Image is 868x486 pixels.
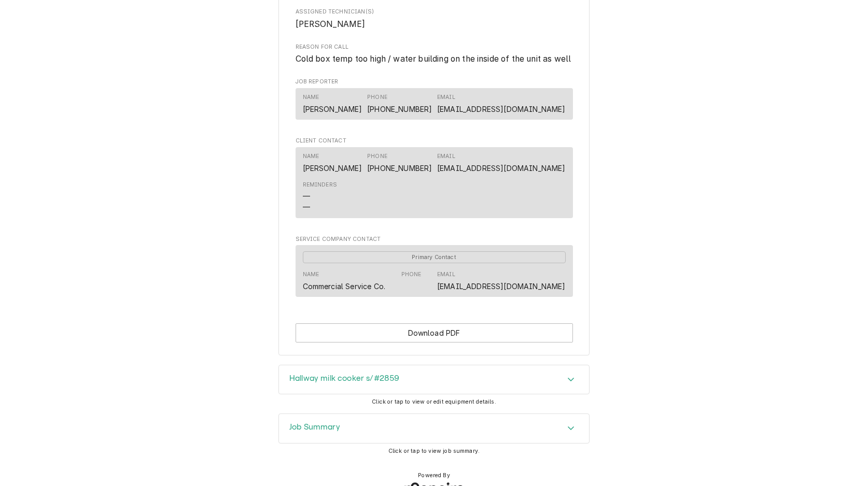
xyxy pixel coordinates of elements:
span: Client Contact [296,137,573,145]
div: Reminders [303,181,337,212]
div: Client Contact [296,137,573,222]
div: Name [303,270,386,291]
span: Click or tap to view job summary. [388,448,480,454]
div: Name [303,152,319,161]
span: Assigned Technician(s) [296,18,573,31]
div: Accordion Header [279,414,589,443]
div: Email [437,270,565,291]
div: Job Summary [278,413,590,444]
div: Hallway milk cooker s/#2859 [278,365,590,395]
div: Email [437,270,455,279]
div: Email [437,152,565,173]
button: Accordion Details Expand Trigger [279,414,589,443]
div: Contact [296,88,573,120]
div: [PERSON_NAME] [303,163,362,174]
div: Contact [296,147,573,218]
div: Service Company Contact List [296,245,573,302]
div: Phone [401,270,422,279]
div: Contact [296,245,573,297]
span: Cold box temp too high / water building on the inside of the unit as well [296,54,571,64]
div: Job Reporter [296,78,573,124]
div: Phone [401,270,422,291]
div: Button Group Row [296,323,573,342]
span: [PERSON_NAME] [296,19,366,29]
div: Accordion Header [279,365,589,394]
div: Phone [367,93,432,114]
h3: Job Summary [289,422,340,432]
div: Reminders [303,181,337,189]
span: Reason For Call [296,53,573,65]
span: Reason For Call [296,43,573,51]
div: Primary [303,251,566,263]
span: Assigned Technician(s) [296,8,573,16]
span: Click or tap to view or edit equipment details. [372,398,496,405]
div: Job Reporter List [296,88,573,124]
div: — [303,202,310,212]
span: Primary Contact [303,251,566,263]
div: Name [303,93,319,102]
a: [PHONE_NUMBER] [367,105,432,113]
h3: Hallway milk cooker s/#2859 [289,374,399,383]
div: [PERSON_NAME] [303,104,362,115]
div: Client Contact List [296,147,573,223]
button: Download PDF [296,323,573,342]
span: Powered By [418,471,450,480]
div: Name [303,270,319,279]
span: Service Company Contact [296,235,573,244]
div: — [303,191,310,202]
div: Service Company Contact [296,235,573,302]
div: Name [303,152,362,173]
div: Email [437,93,565,114]
a: [PHONE_NUMBER] [367,164,432,173]
div: Name [303,93,362,114]
div: Phone [367,152,387,161]
a: [EMAIL_ADDRESS][DOMAIN_NAME] [437,282,565,291]
div: Button Group [296,323,573,342]
div: Assigned Technician(s) [296,8,573,30]
span: Job Reporter [296,78,573,86]
a: [EMAIL_ADDRESS][DOMAIN_NAME] [437,105,565,113]
div: Phone [367,93,387,102]
div: Commercial Service Co. [303,281,386,292]
div: Reason For Call [296,43,573,65]
div: Phone [367,152,432,173]
div: Email [437,93,455,102]
div: Email [437,152,455,161]
a: [EMAIL_ADDRESS][DOMAIN_NAME] [437,164,565,173]
button: Accordion Details Expand Trigger [279,365,589,394]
